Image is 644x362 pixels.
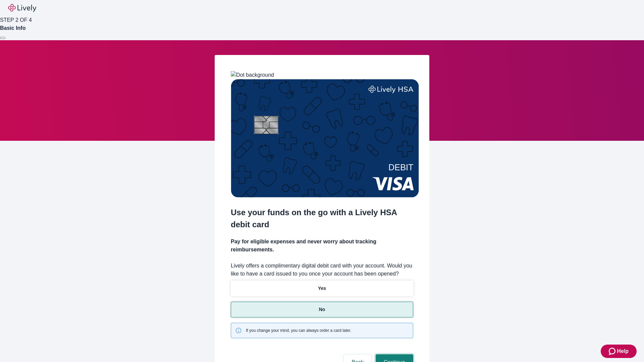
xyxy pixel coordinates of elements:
button: No [231,302,413,317]
span: If you change your mind, you can always order a card later. [246,327,351,334]
label: Lively offers a complimentary digital debit card with your account. Would you like to have a card... [231,262,413,278]
p: Yes [318,285,326,292]
p: No [319,306,325,313]
button: Zendesk support iconHelp [601,345,637,358]
button: Yes [231,281,413,296]
img: Debit card [231,79,419,197]
h2: Use your funds on the go with a Lively HSA debit card [231,206,413,231]
img: Lively [8,4,36,12]
span: Help [617,347,629,355]
h4: Pay for eligible expenses and never worry about tracking reimbursements. [231,238,413,254]
svg: Zendesk support icon [609,347,617,355]
img: Dot background [231,71,274,79]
